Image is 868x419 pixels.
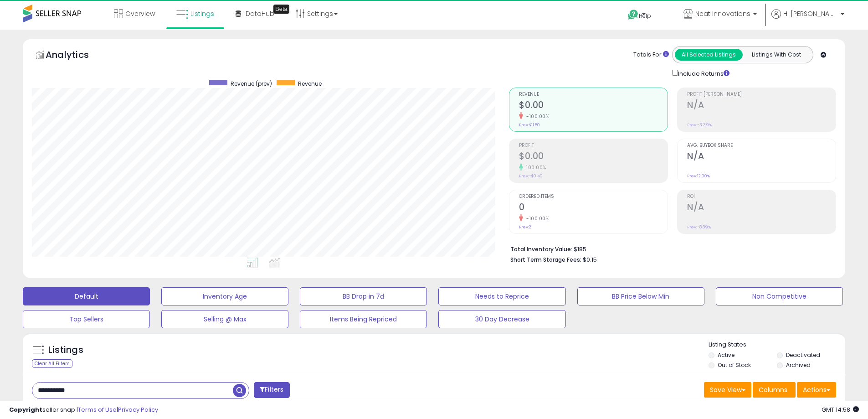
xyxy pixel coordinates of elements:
[519,173,543,179] small: Prev: -$0.40
[753,382,796,398] button: Columns
[687,122,712,128] small: Prev: -3.39%
[583,255,597,264] span: $0.15
[742,49,810,61] button: Listings With Cost
[48,344,83,357] h5: Listings
[627,9,639,21] i: Get Help
[510,256,581,264] b: Short Term Storage Fees:
[273,5,289,14] div: Tooltip anchor
[687,100,836,112] h2: N/A
[519,202,668,214] h2: 0
[786,351,820,359] label: Deactivated
[246,9,274,18] span: DataHub
[786,361,811,369] label: Archived
[438,287,565,305] button: Needs to Reprice
[519,122,540,128] small: Prev: $11.80
[687,173,710,179] small: Prev: 12.00%
[190,9,214,18] span: Listings
[519,194,668,199] span: Ordered Items
[621,2,669,30] a: Help
[523,215,549,222] small: -100.00%
[519,151,668,163] h2: $0.00
[519,143,668,148] span: Profit
[759,385,787,394] span: Columns
[510,245,572,253] b: Total Inventory Value:
[32,359,72,368] div: Clear All Filters
[797,382,836,398] button: Actions
[687,202,836,214] h2: N/A
[687,194,836,199] span: ROI
[523,164,546,171] small: 100.00%
[519,224,531,230] small: Prev: 2
[118,405,158,414] a: Privacy Policy
[9,405,42,414] strong: Copyright
[771,9,844,30] a: Hi [PERSON_NAME]
[254,382,289,398] button: Filters
[125,9,155,18] span: Overview
[687,143,836,148] span: Avg. Buybox Share
[231,80,272,88] span: Revenue (prev)
[704,382,751,398] button: Save View
[675,49,743,61] button: All Selected Listings
[9,406,158,414] div: seller snap | |
[519,100,668,112] h2: $0.00
[300,310,427,328] button: Items Being Repriced
[695,9,750,18] span: Neat Innovations
[633,51,669,59] div: Totals For
[523,113,549,120] small: -100.00%
[298,80,322,88] span: Revenue
[716,287,843,305] button: Non Competitive
[718,351,734,359] label: Active
[46,48,107,63] h5: Analytics
[687,151,836,163] h2: N/A
[687,224,711,230] small: Prev: -8.89%
[709,341,845,349] p: Listing States:
[78,405,117,414] a: Terms of Use
[639,12,651,20] span: Help
[300,287,427,305] button: BB Drop in 7d
[161,287,288,305] button: Inventory Age
[687,92,836,97] span: Profit [PERSON_NAME]
[438,310,565,328] button: 30 Day Decrease
[23,310,150,328] button: Top Sellers
[510,243,829,254] li: $185
[23,287,150,305] button: Default
[718,361,751,369] label: Out of Stock
[822,405,859,414] span: 2025-09-17 14:58 GMT
[665,68,740,78] div: Include Returns
[577,287,704,305] button: BB Price Below Min
[783,9,838,18] span: Hi [PERSON_NAME]
[519,92,668,97] span: Revenue
[161,310,288,328] button: Selling @ Max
